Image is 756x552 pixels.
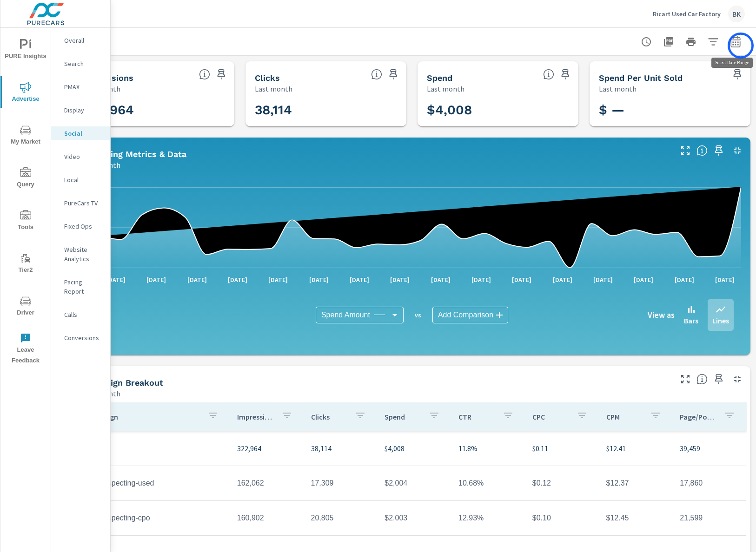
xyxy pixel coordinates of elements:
p: [DATE] [668,275,701,284]
p: Overall [64,36,103,45]
p: PureCars TV [64,198,103,208]
span: Save this to your personalized report [214,67,229,82]
td: $12.45 [599,506,673,530]
td: 20,805 [304,506,378,530]
span: The amount of money spent on advertising during the period. [543,69,554,80]
span: Driver [3,296,48,318]
p: Bars [684,315,698,326]
p: Search [64,59,103,68]
h3: $ — [599,102,741,118]
div: Social [51,126,110,140]
p: Video [64,152,103,161]
p: Conversions [64,333,103,342]
p: [DATE] [627,275,660,284]
p: Page/Post Action [680,412,716,421]
span: Save this to your personalized report [386,67,401,82]
p: CTR [458,412,495,421]
span: PURE Insights [3,39,48,62]
button: Minimize Widget [730,143,745,158]
p: Display [64,105,103,115]
p: [DATE] [587,275,619,284]
p: 11.8% [458,443,517,454]
td: $2,003 [377,506,451,530]
span: My Market [3,125,48,147]
p: CPM [606,412,643,421]
div: PMAX [51,80,110,94]
td: $2,004 [377,472,451,495]
p: [DATE] [709,275,741,284]
p: Last month [599,83,637,94]
p: $4,008 [385,443,444,454]
p: Last month [427,83,464,94]
div: PureCars TV [51,196,110,210]
td: 21,599 [672,506,746,530]
h5: Reporting Metrics & Data [83,149,186,159]
h6: View as [648,310,675,320]
p: [DATE] [343,275,376,284]
div: Video [51,150,110,164]
span: Add Comparison [438,310,493,320]
div: Local [51,173,110,187]
div: Website Analytics [51,243,110,266]
p: [DATE] [546,275,579,284]
td: 160,902 [230,506,304,530]
p: Campaign [85,412,200,421]
p: [DATE] [262,275,294,284]
span: Save this to your personalized report [730,67,745,82]
div: Add Comparison [432,307,508,323]
p: [DATE] [505,275,538,284]
h3: 38,114 [255,102,397,118]
span: Save this to your personalized report [711,143,726,158]
p: Impressions [237,412,274,421]
div: Fixed Ops [51,219,110,233]
span: Advertise [3,82,48,105]
p: Last month [255,83,292,94]
p: $0.11 [532,443,591,454]
h5: Spend [427,73,452,83]
p: [DATE] [384,275,416,284]
div: Search [51,57,110,71]
p: $12.41 [606,443,665,454]
p: [DATE] [181,275,213,284]
p: 38,114 [311,443,370,454]
div: Calls [51,308,110,322]
span: Save this to your personalized report [558,67,573,82]
h3: $4,008 [427,102,569,118]
td: $0.12 [525,472,599,495]
h5: Campaign Breakout [83,378,163,388]
div: Spend Amount [316,307,404,323]
p: Local [64,175,103,184]
td: 17,309 [304,472,378,495]
p: [DATE] [140,275,172,284]
td: 10.68% [451,472,525,495]
p: [DATE] [303,275,335,284]
span: Spend Amount [321,310,370,320]
span: Understand Social data over time and see how metrics compare to each other. [696,145,708,156]
p: Website Analytics [64,245,103,263]
button: Make Fullscreen [678,372,693,387]
button: Minimize Widget [730,372,745,387]
p: [DATE] [99,275,132,284]
span: The number of times an ad was clicked by a consumer. [371,69,382,80]
td: $12.37 [599,472,673,495]
td: 12.93% [451,506,525,530]
p: Ricart Used Car Factory [653,10,721,18]
span: This is a summary of Social performance results by campaign. Each column can be sorted. [696,374,708,385]
p: Calls [64,310,103,319]
span: Tier2 [3,253,48,276]
p: Lines [712,315,729,326]
span: Tools [3,210,48,233]
p: Fixed Ops [64,222,103,231]
td: $0.10 [525,506,599,530]
p: CPC [532,412,569,421]
div: Conversions [51,331,110,345]
h5: Spend Per Unit Sold [599,73,683,83]
td: 162,062 [230,472,304,495]
button: Apply Filters [704,33,723,51]
span: Save this to your personalized report [711,372,726,387]
td: 17,860 [672,472,746,495]
td: aia-prospecting-cpo [77,506,230,530]
p: Social [64,129,103,138]
p: PMAX [64,82,103,92]
h5: Clicks [255,73,280,83]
